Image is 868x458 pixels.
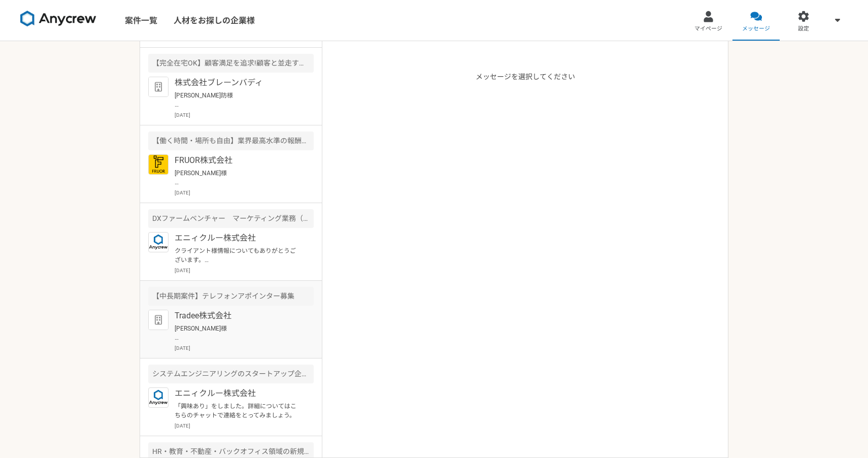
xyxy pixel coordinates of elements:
[148,132,314,150] div: 【働く時間・場所も自由】業界最高水準の報酬率を誇るキャリアアドバイザーを募集！
[148,209,314,228] div: DXファームベンチャー マーケティング業務（クリエイティブと施策実施サポート）
[175,422,314,430] p: [DATE]
[148,154,169,175] img: FRUOR%E3%83%AD%E3%82%B3%E3%82%99.png
[175,154,300,167] p: FRUOR株式会社
[148,387,169,408] img: logo_text_blue_01.png
[175,169,300,187] p: [PERSON_NAME]様 お世話になります。[PERSON_NAME]防です。 ご連絡ありがとうございます。 日程について、以下にて調整させていただきました。 [DATE] 17:00 - ...
[175,402,300,420] p: 「興味あり」をしました。詳細についてはこちらのチャットで連絡をとってみましょう。
[175,189,314,197] p: [DATE]
[175,246,300,265] p: クライアント様情報についてもありがとうございます。 また動きございましたらご連絡お待ちしております。
[798,25,809,33] span: 設定
[175,324,300,342] p: [PERSON_NAME]様 お世話になっております。早速の日程調整ありがとうございます。 またリンクの送付もありがとうございます。 それでは、[DATE]10:00〜よりお願いいたします。 [...
[148,365,314,383] div: システムエンジニアリングのスタートアップ企業 生成AIの新規事業のセールスを募集
[175,344,314,352] p: [DATE]
[148,232,169,252] img: logo_text_blue_01.png
[694,25,722,33] span: マイページ
[148,54,314,73] div: 【完全在宅OK】顧客満足を追求!顧客と並走するCS募集!
[175,310,300,322] p: Tradee株式会社
[148,77,169,97] img: default_org_logo-42cde973f59100197ec2c8e796e4974ac8490bb5b08a0eb061ff975e4574aa76.png
[175,111,314,119] p: [DATE]
[175,387,300,400] p: エニィクルー株式会社
[742,25,770,33] span: メッセージ
[175,232,300,244] p: エニィクルー株式会社
[175,91,300,109] p: [PERSON_NAME]防様 この度は数ある企業の中から弊社求人にご応募いただき誠にありがとうございます。 ブレーンバディ採用担当です。 誠に残念ではございますが、今回はご期待に添えない結果と...
[476,72,575,457] p: メッセージを選択してください
[148,310,169,330] img: default_org_logo-42cde973f59100197ec2c8e796e4974ac8490bb5b08a0eb061ff975e4574aa76.png
[175,267,314,274] p: [DATE]
[148,287,314,306] div: 【中長期案件】テレフォンアポインター募集
[175,77,300,89] p: 株式会社ブレーンバディ
[20,11,96,27] img: 8DqYSo04kwAAAAASUVORK5CYII=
